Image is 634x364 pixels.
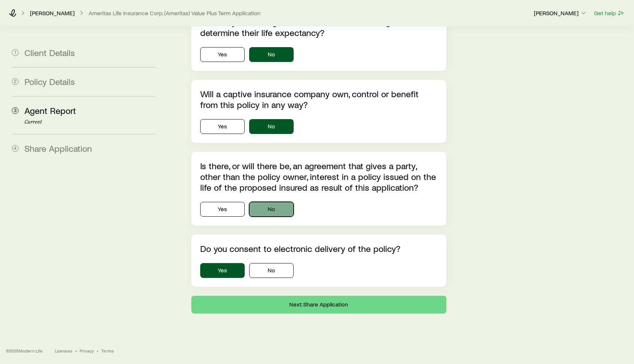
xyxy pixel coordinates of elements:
[200,119,437,134] div: willCaptiveInsuranceCompanyControlOrBenefitPolicy
[200,263,437,278] div: consentsToElectronicDelivery
[249,119,294,134] button: No
[30,10,75,17] a: [PERSON_NAME]
[200,202,437,217] div: isPartyOtherThanOwnerWithInterest
[101,348,114,354] a: Terms
[12,145,19,152] span: 4
[24,47,75,58] span: Client Details
[200,47,245,62] button: Yes
[24,105,76,116] span: Agent Report
[200,202,245,217] button: Yes
[12,107,19,114] span: 3
[88,10,261,17] button: Ameritas Life Insurance Corp. (Ameritas) Value Plus Term Application
[534,9,587,17] p: [PERSON_NAME]
[200,243,400,254] label: Do you consent to electronic delivery of the policy?
[200,160,436,193] label: Is there, or will there be, an agreement that gives a party, other than the policy owner, interes...
[75,348,77,354] span: •
[24,76,75,87] span: Policy Details
[6,348,43,354] p: © 2025 Modern Life
[97,348,98,354] span: •
[191,296,446,314] button: Next: Share Application
[594,9,625,17] button: Get help
[200,88,419,110] label: Will a captive insurance company own, control or benefit from this policy in any way?
[12,78,19,85] span: 2
[249,202,294,217] button: No
[249,47,294,62] button: No
[200,119,245,134] button: Yes
[80,348,94,354] a: Privacy
[24,119,156,125] p: Current
[200,263,245,278] button: Yes
[249,263,294,278] button: No
[200,47,437,62] div: isUsingExternalMedicalEntityForUnderwriting.value
[12,49,19,56] span: 1
[55,348,72,354] a: Licenses
[534,9,588,18] button: [PERSON_NAME]
[24,143,92,154] span: Share Application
